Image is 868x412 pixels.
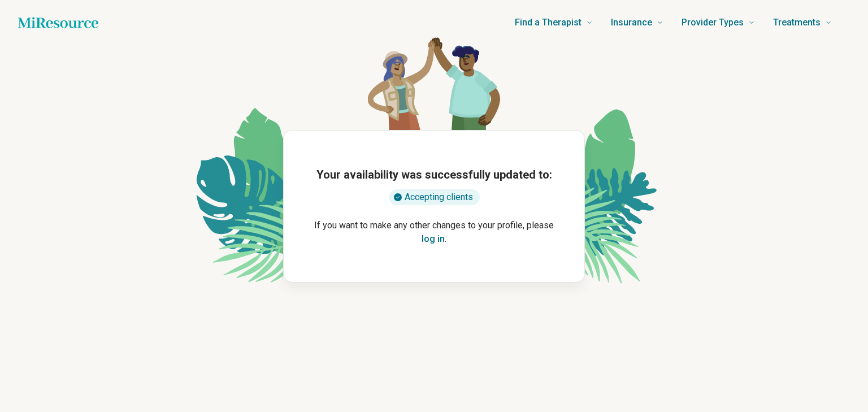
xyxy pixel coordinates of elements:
[773,15,821,31] span: Treatments
[611,15,652,31] span: Insurance
[682,15,744,31] span: Provider Types
[302,219,566,246] p: If you want to make any other changes to your profile, please .
[422,232,445,246] button: log in
[18,11,98,34] a: Home page
[389,189,480,205] div: Accepting clients
[515,15,581,31] span: Find a Therapist
[316,167,552,183] h1: Your availability was successfully updated to:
